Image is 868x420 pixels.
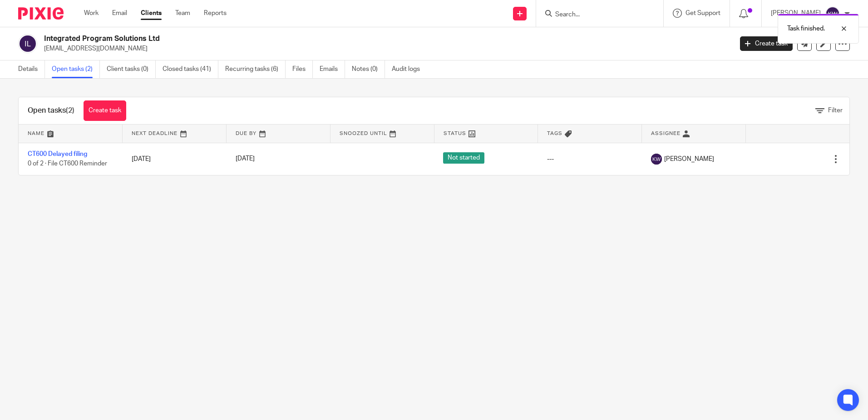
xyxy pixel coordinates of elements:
span: Snoozed Until [340,131,387,136]
a: Recurring tasks (6) [225,60,286,78]
a: Work [84,9,99,18]
a: Clients [141,9,162,18]
span: Status [444,131,466,136]
span: [PERSON_NAME] [664,155,714,164]
td: [DATE] [123,143,227,175]
span: Filter [828,107,843,114]
img: svg%3E [825,6,840,21]
a: Email [112,9,127,18]
a: Create task [84,100,126,121]
span: Tags [547,131,562,136]
a: Files [292,60,313,78]
a: Create task [740,36,793,51]
div: --- [547,155,633,164]
a: Team [175,9,190,18]
img: svg%3E [651,154,662,165]
span: [DATE] [236,156,255,162]
a: CT600 Delayed filing [28,151,87,157]
a: Client tasks (0) [107,60,156,78]
span: (2) [66,107,74,114]
a: Emails [320,60,345,78]
p: Task finished. [787,24,825,33]
img: svg%3E [18,34,37,53]
a: Open tasks (2) [52,60,100,78]
h1: Open tasks [28,106,74,115]
a: Audit logs [392,60,427,78]
a: Notes (0) [352,60,385,78]
h2: Integrated Program Solutions Ltd [44,34,590,44]
a: Closed tasks (41) [163,60,218,78]
a: Details [18,60,45,78]
span: 0 of 2 · File CT600 Reminder [28,160,107,167]
p: [EMAIL_ADDRESS][DOMAIN_NAME] [44,44,726,53]
a: Reports [204,9,227,18]
span: Not started [443,152,484,164]
img: Pixie [18,7,64,20]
